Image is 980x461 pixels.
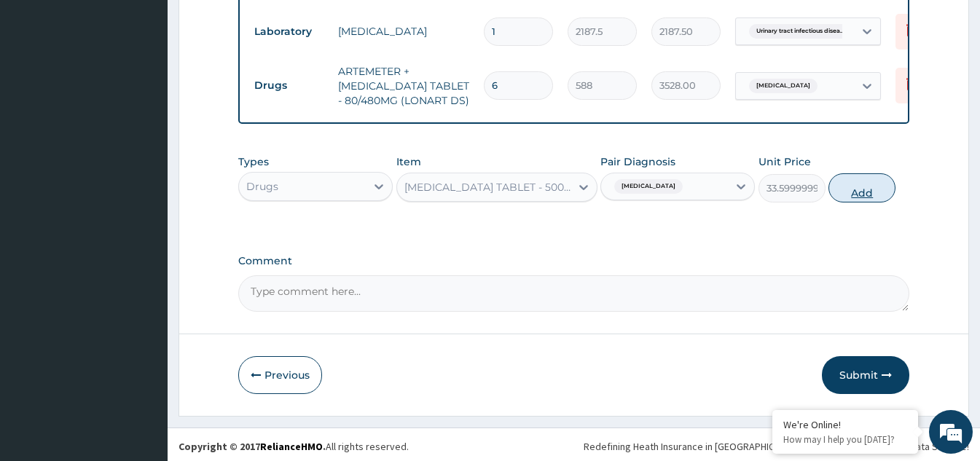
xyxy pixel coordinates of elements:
[396,154,421,169] label: Item
[758,154,811,169] label: Unit Price
[783,418,907,431] div: We're Online!
[260,440,323,453] a: RelianceHMO
[247,72,331,99] td: Drugs
[247,18,331,45] td: Laboratory
[239,7,274,42] div: Minimize live chat window
[238,356,322,394] button: Previous
[238,255,909,267] label: Comment
[331,57,477,115] td: ARTEMETER + [MEDICAL_DATA] TABLET - 80/480MG (LONART DS)
[614,179,683,194] span: [MEDICAL_DATA]
[238,156,269,168] label: Types
[783,433,907,446] p: How may I help you today?
[7,307,278,358] textarea: Type your message and hit 'Enter'
[27,73,59,109] img: d_794563401_company_1708531726252_794563401
[404,180,572,194] div: [MEDICAL_DATA] TABLET - 500MG
[246,179,278,194] div: Drugs
[828,173,895,202] button: Add
[749,24,852,39] span: Urinary tract infectious disea...
[584,439,969,454] div: Redefining Heath Insurance in [GEOGRAPHIC_DATA] using Telemedicine and Data Science!
[600,154,675,169] label: Pair Diagnosis
[179,440,326,453] strong: Copyright © 2017 .
[76,82,245,101] div: Chat with us now
[749,79,818,93] span: [MEDICAL_DATA]
[822,356,909,394] button: Submit
[85,138,201,285] span: We're online!
[331,17,477,46] td: [MEDICAL_DATA]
